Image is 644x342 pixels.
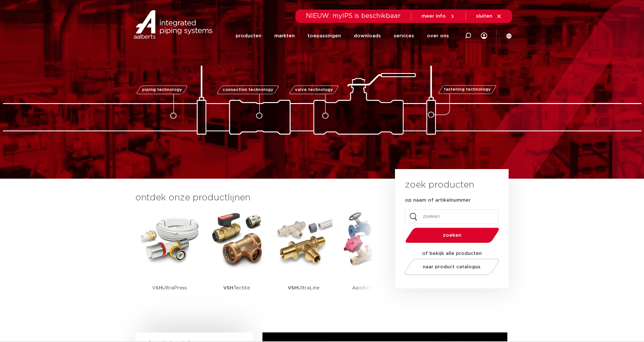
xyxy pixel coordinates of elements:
strong: of bekijk alle producten [422,251,482,256]
a: services [394,24,414,48]
a: toepassingen [307,24,341,48]
strong: VSH [288,286,298,290]
span: valve technology [295,88,333,92]
a: VSHTectite [208,211,265,308]
span: NIEUW: myIPS is beschikbaar [306,13,401,19]
span: meer info [421,14,446,19]
a: VSHUltraLine [275,211,332,308]
span: zoeken [422,233,483,238]
strong: VSH [223,286,233,290]
p: Tectite [223,268,250,308]
h3: ontdek onze productlijnen [135,191,374,204]
span: fastening technology [444,88,491,92]
strong: Apollo [352,286,369,290]
p: ProFlow [352,268,389,308]
a: downloads [354,24,381,48]
a: sluiten [476,13,502,19]
nav: Menu [236,24,449,48]
button: zoeken [403,227,502,243]
a: VSHUltraPress [141,211,198,308]
p: UltraPress [152,268,187,308]
label: op naam of artikelnummer [405,197,471,204]
a: ApolloProFlow [342,211,399,308]
a: naar product catalogus [403,259,501,275]
a: markten [274,24,295,48]
a: meer info [421,13,455,19]
strong: VSH [152,286,162,290]
a: producten [236,24,261,48]
span: naar product catalogus [423,264,481,269]
span: sluiten [476,14,492,19]
span: connection technology [222,88,273,92]
a: over ons [427,24,449,48]
p: UltraLine [288,268,320,308]
input: zoeken [405,209,499,224]
h3: zoek producten [405,179,474,191]
span: piping technology [142,88,182,92]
